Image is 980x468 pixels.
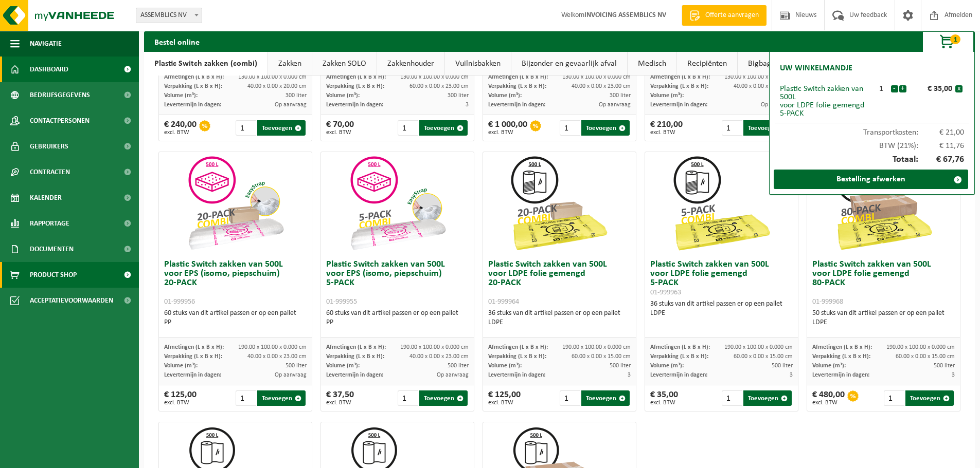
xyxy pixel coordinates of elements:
span: 01-999963 [650,289,681,296]
span: 01-999956 [164,298,195,306]
span: Bedrijfsgegevens [30,82,90,108]
span: 1 [950,34,960,44]
div: PP [164,318,307,327]
div: 60 stuks van dit artikel passen er op een pallet [326,309,469,327]
span: Levertermijn in dagen: [326,372,383,378]
div: € 240,00 [164,120,197,136]
span: Levertermijn in dagen: [164,102,221,108]
span: 3 [628,372,631,378]
span: 500 liter [772,363,793,369]
input: 1 [722,120,743,136]
span: Verpakking (L x B x H): [164,353,222,360]
button: x [955,85,963,92]
span: 40.00 x 0.00 x 20.00 cm [247,83,307,89]
button: - [891,85,898,92]
span: 190.00 x 100.00 x 0.000 cm [724,344,793,350]
img: 01-999964 [508,152,611,255]
span: 130.00 x 100.00 x 0.000 cm [238,74,307,80]
span: 60.00 x 0.00 x 15.00 cm [572,353,631,360]
span: Afmetingen (L x B x H): [164,344,224,350]
span: 130.00 x 100.00 x 0.000 cm [562,74,631,80]
span: Levertermijn in dagen: [812,372,869,378]
span: Verpakking (L x B x H): [650,83,708,89]
span: Volume (m³): [488,92,522,99]
span: Afmetingen (L x B x H): [650,74,710,80]
span: Rapportage [30,211,69,236]
a: Bijzonder en gevaarlijk afval [511,52,627,76]
span: Acceptatievoorwaarden [30,288,113,313]
div: € 125,00 [488,390,521,406]
a: Bigbags [738,52,785,76]
div: 60 stuks van dit artikel passen er op een pallet [164,309,307,327]
a: Offerte aanvragen [682,5,767,26]
input: 1 [884,390,905,406]
span: Op aanvraag [761,102,793,108]
span: 40.00 x 0.00 x 23.00 cm [247,353,307,360]
button: Toevoegen [257,390,306,406]
span: Gebruikers [30,134,68,159]
div: PP [326,318,469,327]
span: Levertermijn in dagen: [488,102,545,108]
span: Levertermijn in dagen: [650,102,707,108]
span: 40.00 x 0.00 x 23.00 cm [572,83,631,89]
span: Contracten [30,159,70,185]
span: Afmetingen (L x B x H): [812,344,872,350]
input: 1 [560,390,581,406]
input: 1 [236,390,257,406]
span: Afmetingen (L x B x H): [326,74,386,80]
input: 1 [722,390,743,406]
button: Toevoegen [581,120,630,136]
button: Toevoegen [419,120,468,136]
a: Medisch [628,52,676,76]
img: 01-999956 [184,152,287,255]
span: Levertermijn in dagen: [326,102,383,108]
span: Verpakking (L x B x H): [326,83,384,89]
span: Afmetingen (L x B x H): [488,344,548,350]
a: Zakkenhouder [377,52,444,76]
div: € 1 000,00 [488,120,527,136]
span: Verpakking (L x B x H): [812,353,870,360]
span: Afmetingen (L x B x H): [650,344,710,350]
span: Verpakking (L x B x H): [326,353,384,360]
h3: Plastic Switch zakken van 500L voor EPS (isomo, piepschuim) 5-PACK [326,260,469,306]
span: 3 [790,372,793,378]
span: 300 liter [448,92,469,99]
h2: Uw winkelmandje [775,57,858,80]
button: Toevoegen [743,120,792,136]
span: excl. BTW [164,129,197,136]
span: excl. BTW [650,129,683,136]
div: Plastic Switch zakken van 500L voor LDPE folie gemengd 5-PACK [780,85,872,118]
span: Op aanvraag [599,102,631,108]
span: excl. BTW [164,400,197,406]
input: 1 [236,120,257,136]
span: excl. BTW [812,400,845,406]
span: Afmetingen (L x B x H): [164,74,224,80]
span: ASSEMBLICS NV [136,8,202,23]
span: Volume (m³): [650,92,684,99]
span: Volume (m³): [488,363,522,369]
a: Bestelling afwerken [774,170,968,189]
span: € 11,76 [918,142,965,150]
span: 40.00 x 0.00 x 23.00 cm [409,353,469,360]
span: Volume (m³): [164,92,198,99]
div: Transportkosten: [775,123,969,137]
div: 50 stuks van dit artikel passen er op een pallet [812,309,955,327]
input: 1 [560,120,581,136]
span: Op aanvraag [275,372,307,378]
div: Totaal: [775,150,969,170]
span: 300 liter [286,92,307,99]
span: Levertermijn in dagen: [164,372,221,378]
div: € 480,00 [812,390,845,406]
span: Navigatie [30,31,62,57]
span: Afmetingen (L x B x H): [326,344,386,350]
a: Zakken SOLO [312,52,377,76]
button: Toevoegen [905,390,954,406]
a: Recipiënten [677,52,737,76]
span: Contactpersonen [30,108,90,134]
span: Volume (m³): [650,363,684,369]
div: € 37,50 [326,390,354,406]
h3: Plastic Switch zakken van 500L voor EPS (isomo, piepschuim) 20-PACK [164,260,307,306]
span: Verpakking (L x B x H): [488,353,546,360]
span: Volume (m³): [326,92,360,99]
img: 01-999963 [670,152,773,255]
